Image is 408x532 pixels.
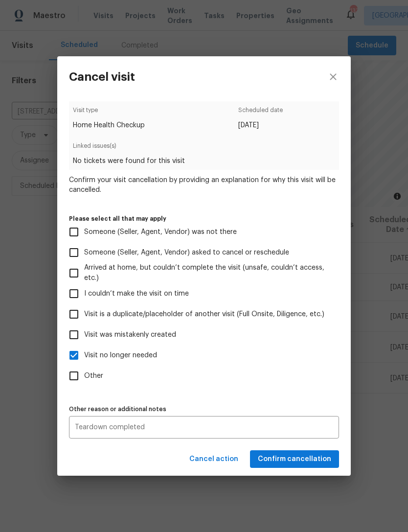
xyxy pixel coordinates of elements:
[84,248,289,258] span: Someone (Seller, Agent, Vendor) asked to cancel or reschedule
[69,70,135,84] h3: Cancel visit
[73,141,335,156] span: Linked issues(s)
[250,450,339,468] button: Confirm cancellation
[238,120,283,130] span: [DATE]
[84,371,103,381] span: Other
[73,156,335,166] span: No tickets were found for this visit
[316,56,351,97] button: close
[84,309,324,320] span: Visit is a duplicate/placeholder of another visit (Full Onsite, Diligence, etc.)
[84,227,237,237] span: Someone (Seller, Agent, Vendor) was not there
[84,289,189,299] span: I couldn’t make the visit on time
[84,263,331,283] span: Arrived at home, but couldn’t complete the visit (unsafe, couldn’t access, etc.)
[73,105,145,120] span: Visit type
[84,330,176,340] span: Visit was mistakenly created
[189,453,238,465] span: Cancel action
[69,216,339,222] label: Please select all that may apply
[69,406,339,412] label: Other reason or additional notes
[73,120,145,130] span: Home Health Checkup
[69,175,339,195] span: Confirm your visit cancellation by providing an explanation for why this visit will be cancelled.
[84,350,157,361] span: Visit no longer needed
[185,450,242,468] button: Cancel action
[238,105,283,120] span: Scheduled date
[258,453,331,465] span: Confirm cancellation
